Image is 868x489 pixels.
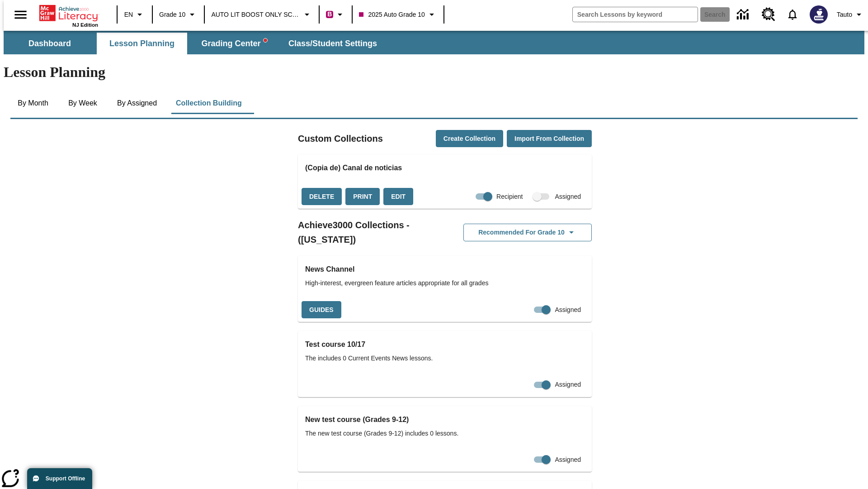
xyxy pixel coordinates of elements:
button: By Week [60,92,105,114]
span: The new test course (Grades 9-12) includes 0 lessons. [305,429,585,438]
button: Select a new avatar [804,3,833,26]
span: 2025 Auto Grade 10 [359,10,425,19]
a: Notifications [781,3,804,26]
button: Class: 2025 Auto Grade 10, Select your class [355,6,440,23]
button: By Month [10,92,56,114]
span: Assigned [555,380,581,389]
span: Recipient [496,192,523,201]
h2: Custom Collections [298,131,383,146]
span: AUTO LIT BOOST ONLY SCHOOL [211,10,300,19]
span: Grade 10 [159,10,185,19]
span: Lesson Planning [109,38,175,49]
span: High-interest, evergreen feature articles appropriate for all grades [305,278,585,288]
span: Grading Center [201,38,267,49]
button: Language: EN, Select a language [120,6,149,23]
button: Profile/Settings [833,6,868,23]
button: Class/Student Settings [281,33,384,54]
input: search field [573,7,698,22]
h3: (Copia de) Canal de noticias [305,162,585,174]
button: Import from Collection [507,130,592,148]
a: Data Center [731,2,756,27]
button: Dashboard [5,33,95,54]
span: Dashboard [28,38,71,49]
button: Print, will open in a new window [345,188,380,206]
span: Support Offline [46,475,85,482]
button: School: AUTO LIT BOOST ONLY SCHOOL, Select your school [208,6,316,23]
a: Home [39,4,98,22]
button: Grade: Grade 10, Select a grade [156,6,201,23]
h3: Test course 10/17 [305,338,585,351]
a: Resource Center, Will open in new tab [756,2,781,27]
button: Open side menu [7,1,34,28]
button: Grading Center [189,33,279,54]
span: EN [124,10,133,19]
div: SubNavbar [4,31,864,54]
span: NJ Edition [72,22,98,28]
h1: Lesson Planning [4,64,864,81]
button: Create Collection [436,130,503,148]
span: Assigned [555,305,581,315]
button: Lesson Planning [97,33,187,54]
div: SubNavbar [4,33,385,54]
span: B [327,9,332,20]
h3: News Channel [305,263,585,276]
button: Guides [302,301,341,319]
button: By Assigned [110,92,164,114]
span: Assigned [555,192,581,201]
span: The includes 0 Current Events News lessons. [305,354,585,363]
img: Avatar [810,5,828,24]
button: Edit [383,188,413,206]
span: Tauto [837,10,852,19]
div: Home [39,3,98,28]
button: Support Offline [27,468,92,489]
button: Collection Building [169,92,249,114]
button: Boost Class color is violet red. Change class color [322,6,349,23]
h2: Achieve3000 Collections - ([US_STATE]) [298,218,445,247]
svg: writing assistant alert [264,38,267,42]
span: Class/Student Settings [288,38,377,49]
button: Delete [302,188,342,206]
button: Recommended for Grade 10 [463,224,592,241]
h3: New test course (Grades 9-12) [305,413,585,426]
span: Assigned [555,455,581,465]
